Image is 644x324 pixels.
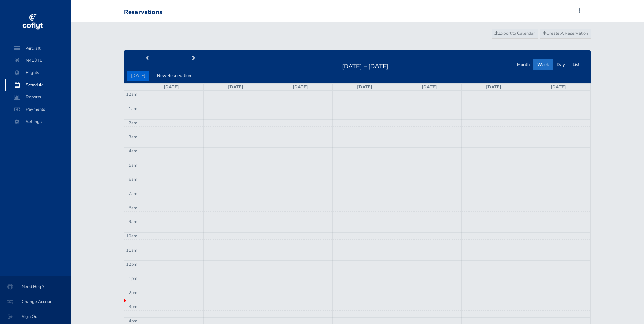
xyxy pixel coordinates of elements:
button: Month [513,59,534,70]
span: 11am [126,247,137,253]
span: 4pm [129,318,137,324]
button: [DATE] [127,71,149,81]
button: List [569,59,584,70]
button: prev [124,53,171,64]
span: Export to Calendar [495,30,535,36]
a: Export to Calendar [492,29,538,39]
a: [DATE] [293,84,308,90]
span: 5am [129,162,137,168]
h2: [DATE] – [DATE] [338,61,392,70]
a: [DATE] [357,84,372,90]
span: Reports [12,91,64,103]
span: Change Account [8,295,62,308]
div: Reservations [124,8,162,16]
button: New Reservation [153,71,195,81]
span: 1pm [129,275,137,282]
span: 10am [126,233,137,239]
button: Week [533,59,553,70]
span: 7am [129,191,137,197]
span: 1am [129,106,137,112]
span: 4am [129,148,137,154]
span: Aircraft [12,42,64,54]
span: 2am [129,120,137,126]
span: Schedule [12,79,64,91]
span: Need Help? [8,281,62,293]
button: next [170,53,217,64]
a: [DATE] [422,84,437,90]
span: Flights [12,67,64,79]
a: Create A Reservation [540,29,591,39]
span: 3pm [129,304,137,310]
span: N413TB [12,54,64,67]
span: 2pm [129,290,137,296]
span: 8am [129,205,137,211]
span: Sign Out [8,310,62,323]
span: 3am [129,134,137,140]
span: 9am [129,219,137,225]
a: [DATE] [164,84,179,90]
a: [DATE] [228,84,243,90]
a: [DATE] [551,84,566,90]
span: Create A Reservation [543,30,588,36]
span: Payments [12,103,64,115]
span: 12pm [126,261,137,267]
img: coflyt logo [21,12,44,32]
span: Settings [12,115,64,128]
button: Day [553,59,569,70]
span: 6am [129,176,137,182]
a: [DATE] [486,84,501,90]
span: 12am [126,91,137,97]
